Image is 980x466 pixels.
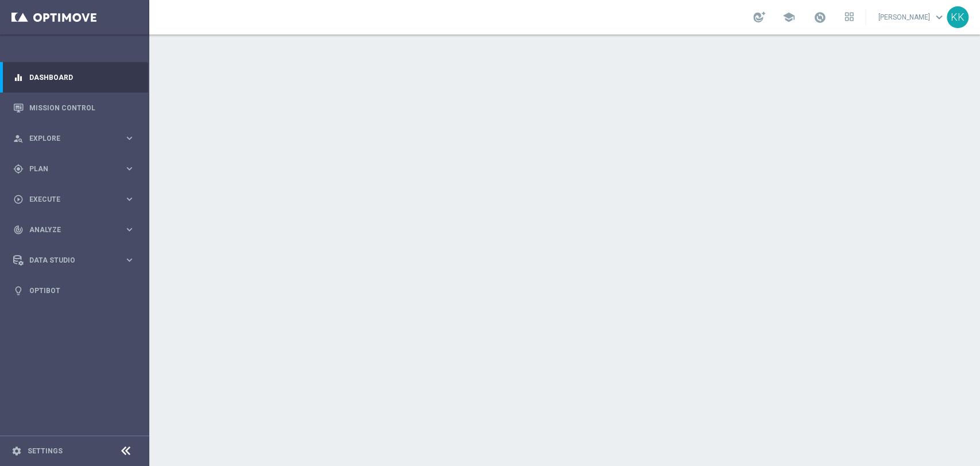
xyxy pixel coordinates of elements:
button: Data Studio keyboard_arrow_right [13,256,135,265]
span: school [783,11,795,24]
span: Execute [29,196,124,203]
i: equalizer [13,72,24,83]
span: keyboard_arrow_down [933,11,946,24]
i: person_search [13,133,24,144]
i: gps_fixed [13,164,24,174]
button: play_circle_outline Execute keyboard_arrow_right [13,195,135,204]
a: [PERSON_NAME]keyboard_arrow_down [877,9,947,26]
div: Plan [13,164,124,174]
i: keyboard_arrow_right [124,255,135,265]
a: Dashboard [29,62,135,93]
i: keyboard_arrow_right [124,133,135,144]
button: lightbulb Optibot [13,286,135,295]
button: gps_fixed Plan keyboard_arrow_right [13,164,135,174]
div: Optibot [13,275,135,306]
span: Explore [29,135,124,142]
a: Mission Control [29,93,135,123]
span: Data Studio [29,257,124,264]
i: settings [11,446,22,456]
span: Plan [29,165,124,172]
i: lightbulb [13,286,24,296]
i: keyboard_arrow_right [124,224,135,235]
button: track_changes Analyze keyboard_arrow_right [13,225,135,234]
span: Analyze [29,226,124,233]
div: Analyze [13,225,124,235]
div: Dashboard [13,62,135,93]
button: Mission Control [13,103,135,113]
i: track_changes [13,225,24,235]
a: Settings [28,448,63,455]
i: keyboard_arrow_right [124,194,135,205]
button: person_search Explore keyboard_arrow_right [13,134,135,143]
i: play_circle_outline [13,194,24,205]
div: Data Studio [13,255,124,265]
i: keyboard_arrow_right [124,163,135,174]
button: equalizer Dashboard [13,73,135,82]
a: Optibot [29,275,135,306]
div: Explore [13,133,124,144]
div: Mission Control [13,93,135,123]
div: KK [947,6,969,28]
div: Execute [13,194,124,205]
